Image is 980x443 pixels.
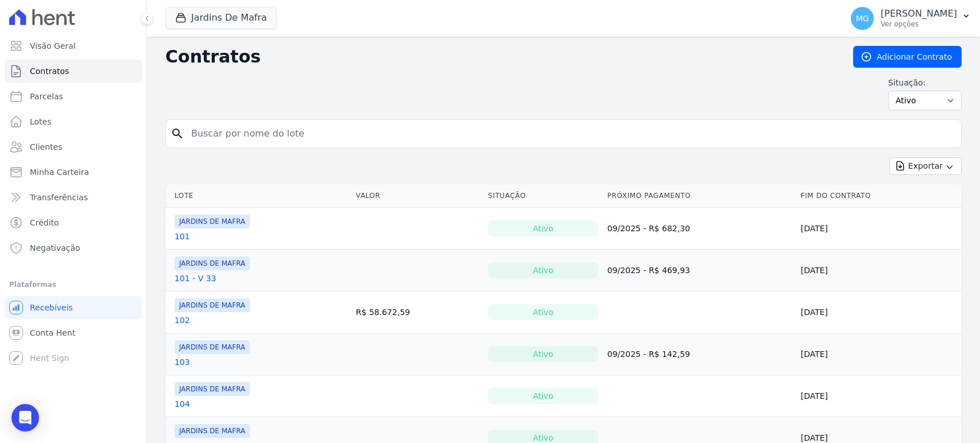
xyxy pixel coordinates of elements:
a: Adicionar Contrato [853,46,962,68]
a: Transferências [5,186,142,209]
a: Parcelas [5,85,142,108]
div: Ativo [488,304,598,320]
div: Open Intercom Messenger [11,404,39,432]
a: Conta Hent [5,321,142,344]
th: Próximo Pagamento [603,184,796,208]
a: 101 - V 33 [175,273,216,284]
span: MG [856,14,869,22]
span: Contratos [30,65,69,77]
span: Lotes [30,116,52,127]
button: Exportar [889,157,962,175]
a: Contratos [5,60,142,83]
button: Jardins De Mafra [165,7,277,29]
div: Ativo [488,388,598,404]
td: [DATE] [796,250,962,292]
span: Clientes [30,141,62,153]
span: JARDINS DE MAFRA [175,215,250,228]
a: Crédito [5,211,142,234]
div: Ativo [488,262,598,278]
span: Recebíveis [30,302,73,313]
a: 09/2025 - R$ 142,59 [607,349,690,359]
a: 102 [175,314,190,326]
p: Ver opções [881,20,957,29]
span: Minha Carteira [30,166,89,178]
td: [DATE] [796,333,962,375]
td: [DATE] [796,375,962,417]
span: Transferências [30,192,88,203]
a: 101 [175,231,190,242]
h2: Contratos [165,46,835,67]
span: Crédito [30,217,59,228]
p: [PERSON_NAME] [881,8,957,20]
a: 104 [175,398,190,410]
a: Visão Geral [5,34,142,57]
span: Visão Geral [30,40,76,52]
a: Lotes [5,110,142,133]
span: Conta Hent [30,327,75,339]
div: Ativo [488,346,598,362]
th: Fim do Contrato [796,184,962,208]
i: search [171,127,184,141]
div: Ativo [488,220,598,236]
a: Clientes [5,135,142,158]
a: 09/2025 - R$ 469,93 [607,266,690,275]
span: Parcelas [30,91,63,102]
th: Valor [351,184,483,208]
label: Situação: [888,77,962,88]
td: [DATE] [796,208,962,250]
a: 103 [175,356,190,368]
span: JARDINS DE MAFRA [175,340,250,354]
th: Lote [165,184,351,208]
a: Negativação [5,236,142,259]
span: JARDINS DE MAFRA [175,424,250,438]
div: Plataformas [9,278,137,292]
a: 09/2025 - R$ 682,30 [607,224,690,233]
input: Buscar por nome do lote [184,122,956,145]
td: R$ 58.672,59 [351,292,483,333]
td: [DATE] [796,292,962,333]
span: JARDINS DE MAFRA [175,382,250,396]
span: JARDINS DE MAFRA [175,298,250,312]
button: MG [PERSON_NAME] Ver opções [842,2,980,34]
a: Recebíveis [5,296,142,319]
a: Minha Carteira [5,161,142,184]
span: JARDINS DE MAFRA [175,257,250,270]
th: Situação [483,184,603,208]
span: Negativação [30,242,80,254]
